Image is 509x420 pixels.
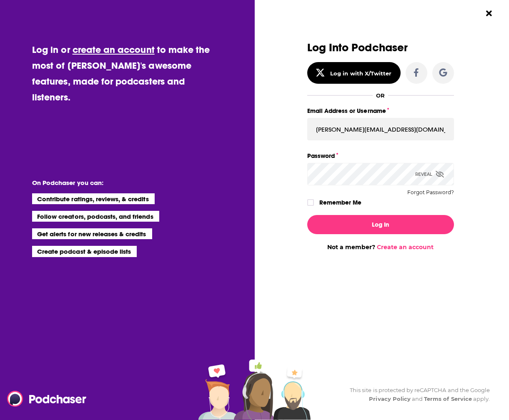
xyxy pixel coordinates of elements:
[32,246,137,257] li: Create podcast & episode lists
[343,386,490,403] div: This site is protected by reCAPTCHA and the Google and apply.
[7,391,80,407] a: Podchaser - Follow, Share and Rate Podcasts
[32,179,199,187] li: On Podchaser you can:
[73,44,155,55] a: create an account
[307,243,454,251] div: Not a member?
[424,395,472,402] a: Terms of Service
[481,5,497,21] button: Close Button
[7,391,87,407] img: Podchaser - Follow, Share and Rate Podcasts
[307,118,454,140] input: Email Address or Username
[307,215,454,234] button: Log In
[319,197,361,208] label: Remember Me
[32,211,159,222] li: Follow creators, podcasts, and friends
[330,70,391,77] div: Log in with X/Twitter
[407,190,454,195] button: Forgot Password?
[377,243,434,251] a: Create an account
[376,92,385,99] div: OR
[307,62,401,84] button: Log in with X/Twitter
[307,42,454,54] h3: Log Into Podchaser
[32,228,152,239] li: Get alerts for new releases & credits
[369,395,411,402] a: Privacy Policy
[307,150,454,161] label: Password
[415,163,444,185] div: Reveal
[32,193,155,204] li: Contribute ratings, reviews, & credits
[307,105,454,116] label: Email Address or Username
